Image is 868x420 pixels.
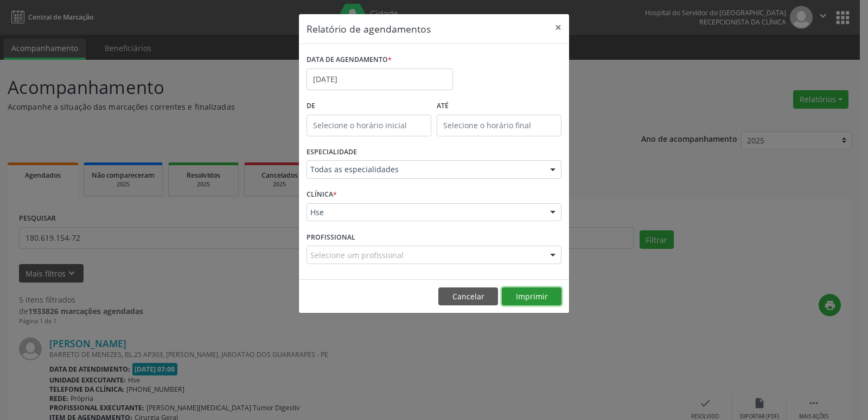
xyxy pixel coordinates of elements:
label: CLÍNICA [307,186,337,203]
h5: Relatório de agendamentos [307,22,431,36]
input: Selecione o horário inicial [307,115,431,136]
span: Todas as especialidades [310,164,539,175]
input: Selecione uma data ou intervalo [307,68,453,90]
label: De [307,98,431,115]
span: Hse [310,207,539,218]
span: Selecione um profissional [310,249,404,261]
input: Selecione o horário final [437,115,561,136]
button: Cancelar [438,287,498,306]
label: PROFISSIONAL [307,229,355,246]
label: ESPECIALIDADE [307,144,357,161]
button: Imprimir [502,287,561,306]
label: ATÉ [437,98,561,115]
button: Close [547,14,569,41]
label: DATA DE AGENDAMENTO [307,52,392,68]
